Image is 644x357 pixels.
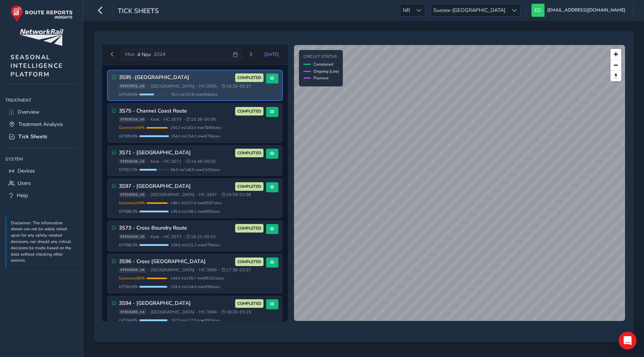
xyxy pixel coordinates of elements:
[106,50,119,59] button: Previous day
[18,180,31,187] span: Users
[18,121,63,128] span: Treatment Analysis
[219,268,220,272] span: •
[5,177,78,189] a: Users
[531,4,628,17] button: [EMAIL_ADDRESS][DOMAIN_NAME]
[5,189,78,202] a: Help
[196,84,198,88] span: •
[164,117,181,122] span: HC: 3S75
[10,5,73,22] img: rr logo
[5,106,78,118] a: Overview
[148,84,149,88] span: •
[119,75,233,81] h3: 3S95 -[GEOGRAPHIC_DATA]
[431,4,508,16] span: Sussex-[GEOGRAPHIC_DATA]
[20,29,63,46] img: customer logo
[170,200,222,206] span: 148.1 mi / 157.4 mi • 83 / 87 sites
[610,60,621,70] button: Zoom out
[119,108,233,114] h3: 3S75 - Channel Coast Route
[10,53,63,79] span: SEASONAL INTELLIGENCE PLATFORM
[151,192,195,198] span: [GEOGRAPHIC_DATA]
[237,301,261,307] span: COMPLETED
[171,92,218,97] span: 78.3 mi / 157.8 mi • 0 / 64 sites
[148,268,149,272] span: •
[171,317,220,323] span: 167.5 mi / 177.0 mi • 0 / 97 sites
[119,300,233,307] h3: 3S94 - [GEOGRAPHIC_DATA]
[119,242,138,248] span: GPS 98.3 %
[148,310,149,314] span: •
[119,192,146,198] span: ST818361_v6
[119,209,138,214] span: GPS 98.2 %
[148,159,149,164] span: •
[170,125,222,130] span: 154.2 mi / 163.4 mi • 78 / 84 sites
[294,45,625,321] canvas: Map
[164,159,181,164] span: HC: 3S71
[313,75,328,81] span: Planned
[196,310,198,314] span: •
[610,49,621,60] button: Zoom in
[244,50,257,59] button: Next day
[5,130,78,143] a: Tick Sheets
[18,167,35,174] span: Devices
[186,117,216,122] span: 15:36 - 00:56
[237,75,261,81] span: COMPLETED
[161,235,162,239] span: •
[171,167,220,173] span: 84.5 mi / 146.9 mi • 0 / 103 sites
[547,4,625,17] span: [EMAIL_ADDRESS][DOMAIN_NAME]
[303,54,339,59] h4: Circuit Status
[186,234,216,240] span: 16:21 - 00:52
[610,70,621,81] button: Reset bearing to north
[199,267,217,273] span: HC: 3S96
[199,309,217,315] span: HC: 3S94
[119,234,146,239] span: ST816150_v5
[119,83,146,89] span: ST817071_v3
[237,259,261,265] span: COMPLETED
[119,200,145,206] span: Geometry 94 %
[400,4,413,16] span: NR
[17,192,28,199] span: Help
[222,309,251,315] span: 18:20 - 03:15
[119,183,233,190] h3: 3S97 - [GEOGRAPHIC_DATA]
[154,51,165,58] span: 2024
[264,51,279,57] span: [DATE]
[151,159,159,164] span: Kent
[11,220,74,264] p: Disclaimer: The information shown can not be solely relied upon for any safety-related decisions,...
[119,92,138,97] span: GPS 49.6 %
[119,268,146,273] span: ST818920_v6
[119,159,146,164] span: ST815536_v4
[119,275,145,281] span: Geometry 90 %
[222,192,251,198] span: 15:59 - 01:06
[171,242,220,248] span: 129.0 mi / 131.2 mi • 0 / 78 sites
[237,184,261,190] span: COMPLETED
[125,51,135,58] span: Mon
[170,275,224,281] span: 144.0 mi / 159.7 mi • 99 / 101 sites
[137,51,151,58] span: 4 Nov
[171,133,220,139] span: 154.0 mi / 154.2 mi • 0 / 78 sites
[119,150,233,156] h3: 3S71 - [GEOGRAPHIC_DATA]
[119,225,233,231] h3: 3S73 - Cross Boundry Route
[237,108,261,114] span: COMPLETED
[161,117,162,121] span: •
[5,165,78,177] a: Devices
[237,150,261,156] span: COMPLETED
[183,117,185,121] span: •
[171,284,220,290] span: 133.4 mi / 144.0 mi • 0 / 99 sites
[151,83,195,89] span: [GEOGRAPHIC_DATA]
[183,159,185,164] span: •
[199,83,217,89] span: HC: 3S95
[5,154,78,165] div: System
[199,192,217,198] span: HC: 3S97
[151,117,159,122] span: Kent
[18,108,40,116] span: Overview
[164,234,181,240] span: HC: 3S73
[119,284,138,290] span: GPS 92.6 %
[196,268,198,272] span: •
[219,310,220,314] span: •
[148,117,149,121] span: •
[237,225,261,231] span: COMPLETED
[196,193,198,197] span: •
[119,117,146,122] span: ST816216_v5
[118,6,159,17] span: Tick Sheets
[148,193,149,197] span: •
[171,209,220,214] span: 145.4 mi / 148.1 mi • 0 / 83 sites
[313,69,339,74] span: Ongoing (Live)
[161,159,162,164] span: •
